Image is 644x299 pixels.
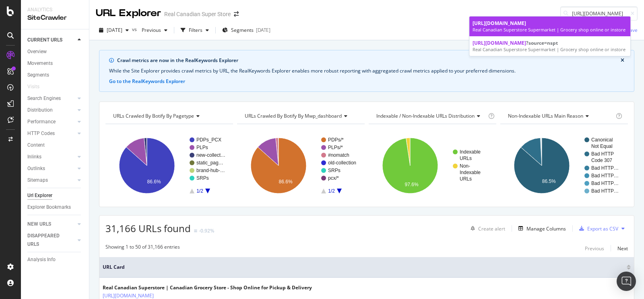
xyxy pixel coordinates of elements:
text: Indexable [460,170,481,175]
span: URLs Crawled By Botify By pagetype [113,112,194,119]
div: A chart. [369,131,495,201]
div: Previous [585,245,604,252]
h4: Indexable / Non-Indexable URLs Distribution [375,110,487,123]
div: Url Explorer [27,191,52,200]
text: Bad HTTP… [591,173,619,179]
button: Manage Columns [515,224,566,233]
button: Previous [585,243,604,253]
div: ?source=nspt [473,39,627,46]
div: Showing 1 to 50 of 31,166 entries [105,243,180,253]
div: CURRENT URLS [27,36,62,44]
a: Inlinks [27,153,75,161]
h4: URLs Crawled By Botify By pagetype [111,110,226,123]
text: brand-hub-… [196,168,225,173]
text: Code 307 [591,158,612,163]
div: Segments [27,71,49,79]
button: Filters [178,24,212,37]
svg: A chart. [500,131,626,201]
div: A chart. [237,131,363,201]
div: Sitemaps [27,176,48,185]
a: HTTP Codes [27,129,75,138]
div: Crawl metrics are now in the RealKeywords Explorer [117,57,621,64]
a: CURRENT URLS [27,36,75,44]
div: Real Canadian Superstore | Canadian Grocery Store - Shop Online for Pickup & Delivery [103,284,312,291]
div: -0.92% [199,227,214,234]
a: NEW URLS [27,220,75,228]
text: #nomatch [328,152,349,158]
span: 2025 Oct. 4th [107,27,122,33]
svg: A chart. [105,131,231,201]
a: [URL][DOMAIN_NAME]?source=nsptReal Canadian Superstore Supermarket | Grocery shop online or instore [469,36,630,56]
a: Sitemaps [27,176,75,185]
a: Content [27,141,83,149]
div: Performance [27,118,56,126]
div: Search Engines [27,94,61,103]
a: Performance [27,118,75,126]
div: [DATE] [256,27,270,33]
a: Outlinks [27,164,75,173]
text: 86.6% [279,179,293,185]
div: Inlinks [27,153,41,161]
span: URL Card [103,264,625,271]
text: Bad HTTP [591,151,614,157]
h4: URLs Crawled By Botify By mwp_dashboard [243,110,357,123]
div: Analytics [27,6,83,13]
text: SRPs [328,168,341,173]
a: Analysis Info [27,255,83,264]
text: 1/2 [196,188,203,194]
text: pcx/* [328,175,339,181]
span: 31,166 URLs found [105,222,191,235]
text: Bad HTTP… [591,188,619,194]
a: Visits [27,83,47,91]
button: Go to the RealKeywords Explorer [109,78,185,85]
a: Url Explorer [27,191,83,200]
text: Canonical [591,137,613,143]
div: Explorer Bookmarks [27,203,71,212]
a: [URL][DOMAIN_NAME]Real Canadian Superstore Supermarket | Grocery shop online or instore [469,17,630,36]
div: Save [627,27,638,33]
div: Export as CSV [587,225,618,232]
div: Real Canadian Superstore Supermarket | Grocery shop online or instore [473,46,627,53]
a: Overview [27,48,83,56]
button: [DATE] [96,24,132,37]
button: Previous [138,24,171,37]
div: Create alert [478,225,505,232]
div: SiteCrawler [27,13,83,23]
span: Indexable / Non-Indexable URLs distribution [376,112,475,119]
text: old-collection [328,160,356,166]
text: Bad HTTP… [591,181,619,186]
a: Search Engines [27,94,75,103]
a: Segments [27,71,83,79]
text: 86.6% [147,179,161,185]
div: NEW URLS [27,220,51,228]
div: Filters [189,27,202,33]
text: Indexable [460,149,481,155]
input: Find a URL [560,6,638,21]
text: 86.5% [542,179,556,184]
span: Non-Indexable URLs Main Reason [508,112,583,119]
text: static_pag… [196,160,223,166]
text: URLs [460,176,472,182]
div: Visits [27,83,39,91]
span: Segments [231,27,254,33]
text: PDPs/* [328,137,344,143]
a: Movements [27,59,83,68]
text: new-collect… [196,152,225,158]
div: Distribution [27,106,53,114]
div: Overview [27,48,47,56]
div: Open Intercom Messenger [617,272,636,291]
div: Real Canadian Super Store [164,10,231,18]
div: Real Canadian Superstore Supermarket | Grocery shop online or instore [473,27,627,33]
div: arrow-right-arrow-left [234,11,239,17]
div: HTTP Codes [27,129,55,138]
text: Bad HTTP… [591,165,619,171]
text: URLs [460,156,472,161]
h4: Non-Indexable URLs Main Reason [506,110,614,123]
button: Export as CSV [576,222,618,235]
text: Not Equal [591,143,613,149]
img: Equal [194,230,197,232]
text: PLPs/* [328,145,343,150]
span: Previous [138,27,161,33]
